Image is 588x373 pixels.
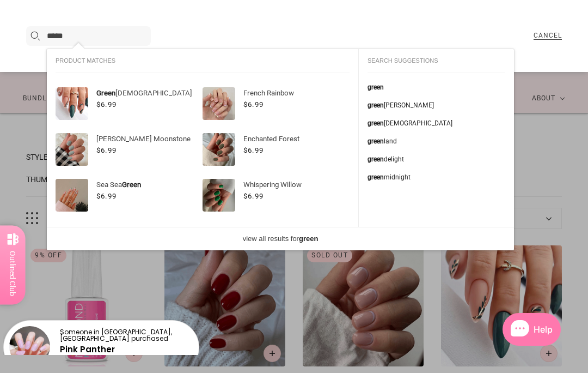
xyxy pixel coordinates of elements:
button: French Rainbow [243,87,294,99]
span: $6.99 [96,146,117,154]
span: $6.99 [96,100,117,109]
span: green [367,173,384,181]
button: greenmidnight [359,169,514,186]
img: Whispering Willow-Press on Manicure-Outlined [203,179,235,212]
button: Green[DEMOGRAPHIC_DATA] [96,87,192,99]
span: green [299,234,318,243]
span: green [367,155,384,163]
a: Pink Panther [60,344,115,355]
span: green [367,137,384,145]
img: Sea Sea Green-Press on Manicure-Outlined [56,179,88,212]
button: Sea SeaGreen [96,179,141,190]
button: [PERSON_NAME] Moonstone [96,133,191,145]
span: $6.99 [243,100,264,109]
span: $6.99 [243,146,264,154]
button: greendelight [359,151,514,169]
button: green[PERSON_NAME] [359,97,514,115]
button: green[DEMOGRAPHIC_DATA] [359,115,514,133]
button: Whispering Willow [243,179,302,190]
span: $6.99 [243,192,264,200]
span: green [367,119,384,127]
p: Someone in [GEOGRAPHIC_DATA], [GEOGRAPHIC_DATA] purchased [60,329,189,342]
img: Green Zen-Press on Manicure-Outlined [56,87,88,120]
span: green [367,101,384,109]
img: Misty Moonstone-Press on Manicure-Outlined [56,133,88,166]
span: Green [96,89,115,97]
button: green [359,79,514,97]
div: Product matches [56,49,350,73]
button: Enchanted Forest [243,133,299,145]
div: Cancel [534,32,562,40]
span: green [367,83,384,91]
span: Green [122,181,141,189]
button: view all results forgreen [243,233,318,244]
img: Enchanted Forest-Press on Manicure-Outlined [203,133,235,166]
div: Search suggestions [367,49,505,73]
button: greenland [359,133,514,151]
span: $6.99 [96,192,117,200]
img: French Rainbow-Press on Manicure-Outlined [203,87,235,120]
